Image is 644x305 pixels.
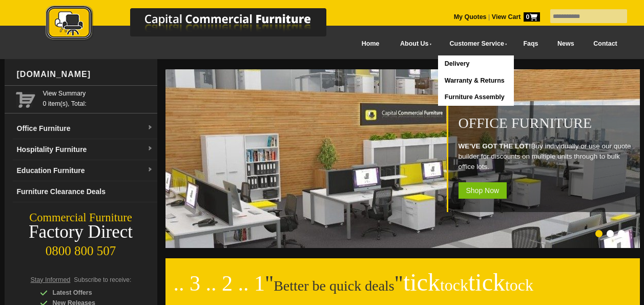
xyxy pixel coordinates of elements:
div: Commercial Furniture [5,211,157,225]
span: " [265,272,274,295]
img: Capital Commercial Furniture Logo [17,5,376,43]
span: 0 [524,12,540,22]
span: 0 item(s), Total: [43,88,153,107]
a: Furniture Clearance Deals [13,181,157,202]
a: Office Furnituredropdown [13,118,157,139]
span: Stay Informed [31,276,71,283]
div: Factory Direct [5,225,157,239]
span: Subscribe to receive: [74,276,131,283]
div: [DOMAIN_NAME] [13,59,157,90]
span: Shop Now [459,182,507,199]
li: Page dot 2 [607,230,614,237]
strong: View Cart [492,13,540,21]
a: Hospitality Furnituredropdown [13,139,157,160]
span: tick tick [403,269,533,296]
p: Buy individually or use our quote builder for discounts on multiple units through to bulk office ... [459,141,635,172]
a: News [548,32,584,55]
a: Contact [584,32,627,55]
a: Warranty & Returns [438,72,513,89]
a: About Us [389,32,438,55]
span: tock [440,276,468,294]
a: Delivery [438,55,513,72]
a: View Cart0 [490,13,539,21]
a: My Quotes [454,13,487,21]
div: 0800 800 507 [5,239,157,258]
img: dropdown [147,125,153,131]
h1: Office Furniture [459,116,635,131]
img: dropdown [147,146,153,152]
img: Office Furniture [165,69,642,248]
a: Faqs [514,32,548,55]
div: Latest Offers [40,288,137,298]
li: Page dot 1 [595,230,603,237]
a: Education Furnituredropdown [13,160,157,181]
a: Furniture Assembly [438,89,513,106]
span: " [394,272,533,295]
strong: WE'VE GOT THE LOT! [459,142,531,150]
a: Capital Commercial Furniture Logo [17,5,376,46]
a: Customer Service [438,32,513,55]
a: View Summary [43,88,153,99]
a: Office Furniture WE'VE GOT THE LOT!Buy individually or use our quote builder for discounts on mul... [165,242,642,250]
img: dropdown [147,167,153,173]
span: .. 3 .. 2 .. 1 [174,272,265,295]
li: Page dot 3 [618,230,625,237]
span: tock [505,276,533,294]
